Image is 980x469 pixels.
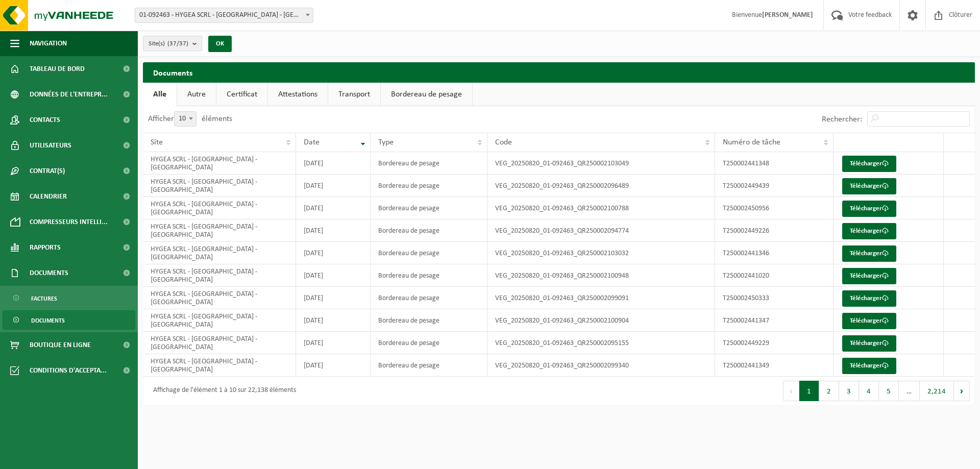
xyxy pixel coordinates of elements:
[216,83,267,106] a: Certificat
[487,197,715,219] td: VEG_20250820_01-092463_QR250002100788
[30,56,85,82] span: Tableau de bord
[371,197,487,219] td: Bordereau de pesage
[149,36,188,52] span: Site(s)
[842,313,896,329] a: Télécharger
[177,83,216,106] a: Autre
[378,138,394,146] span: Type
[487,175,715,197] td: VEG_20250820_01-092463_QR250002096489
[371,219,487,242] td: Bordereau de pesage
[842,268,896,284] a: Télécharger
[842,290,896,307] a: Télécharger
[30,235,61,260] span: Rapports
[371,287,487,309] td: Bordereau de pesage
[920,381,954,401] button: 2,214
[723,138,780,146] span: Numéro de tâche
[143,332,296,354] td: HYGEA SCRL - [GEOGRAPHIC_DATA] - [GEOGRAPHIC_DATA]
[143,62,975,82] h2: Documents
[268,83,328,106] a: Attestations
[296,219,371,242] td: [DATE]
[30,107,60,133] span: Contacts
[487,264,715,287] td: VEG_20250820_01-092463_QR250002100948
[371,242,487,264] td: Bordereau de pesage
[296,242,371,264] td: [DATE]
[842,358,896,374] a: Télécharger
[30,184,67,209] span: Calendrier
[487,354,715,377] td: VEG_20250820_01-092463_QR250002099340
[842,178,896,194] a: Télécharger
[304,138,320,146] span: Date
[174,111,197,127] span: 10
[296,287,371,309] td: [DATE]
[3,288,135,308] a: Factures
[30,133,71,158] span: Utilisateurs
[842,223,896,239] a: Télécharger
[151,138,163,146] span: Site
[822,115,862,124] label: Rechercher:
[381,83,472,106] a: Bordereau de pesage
[30,332,91,358] span: Boutique en ligne
[296,354,371,377] td: [DATE]
[143,354,296,377] td: HYGEA SCRL - [GEOGRAPHIC_DATA] - [GEOGRAPHIC_DATA]
[143,175,296,197] td: HYGEA SCRL - [GEOGRAPHIC_DATA] - [GEOGRAPHIC_DATA]
[879,381,899,401] button: 5
[715,354,834,377] td: T250002441349
[715,175,834,197] td: T250002449439
[143,36,202,51] button: Site(s)(37/37)
[143,287,296,309] td: HYGEA SCRL - [GEOGRAPHIC_DATA] - [GEOGRAPHIC_DATA]
[371,152,487,175] td: Bordereau de pesage
[143,152,296,175] td: HYGEA SCRL - [GEOGRAPHIC_DATA] - [GEOGRAPHIC_DATA]
[715,242,834,264] td: T250002441346
[783,381,799,401] button: Previous
[495,138,512,146] span: Code
[31,289,57,308] span: Factures
[487,242,715,264] td: VEG_20250820_01-092463_QR250002103032
[135,8,313,22] span: 01-092463 - HYGEA SCRL - HAVRE - HAVRÉ
[135,8,313,23] span: 01-092463 - HYGEA SCRL - HAVRE - HAVRÉ
[371,309,487,332] td: Bordereau de pesage
[143,242,296,264] td: HYGEA SCRL - [GEOGRAPHIC_DATA] - [GEOGRAPHIC_DATA]
[296,264,371,287] td: [DATE]
[30,209,108,235] span: Compresseurs intelli...
[842,335,896,352] a: Télécharger
[859,381,879,401] button: 4
[487,309,715,332] td: VEG_20250820_01-092463_QR250002100904
[143,219,296,242] td: HYGEA SCRL - [GEOGRAPHIC_DATA] - [GEOGRAPHIC_DATA]
[175,112,196,126] span: 10
[30,82,108,107] span: Données de l'entrepr...
[715,332,834,354] td: T250002449229
[487,219,715,242] td: VEG_20250820_01-092463_QR250002094774
[842,245,896,262] a: Télécharger
[296,197,371,219] td: [DATE]
[371,332,487,354] td: Bordereau de pesage
[30,158,65,184] span: Contrat(s)
[30,358,107,383] span: Conditions d'accepta...
[296,332,371,354] td: [DATE]
[839,381,859,401] button: 3
[296,309,371,332] td: [DATE]
[899,381,920,401] span: …
[842,156,896,172] a: Télécharger
[143,264,296,287] td: HYGEA SCRL - [GEOGRAPHIC_DATA] - [GEOGRAPHIC_DATA]
[715,309,834,332] td: T250002441347
[167,40,188,47] count: (37/37)
[799,381,819,401] button: 1
[487,287,715,309] td: VEG_20250820_01-092463_QR250002099091
[328,83,380,106] a: Transport
[143,83,177,106] a: Alle
[715,152,834,175] td: T250002441348
[487,152,715,175] td: VEG_20250820_01-092463_QR250002103049
[30,31,67,56] span: Navigation
[487,332,715,354] td: VEG_20250820_01-092463_QR250002095155
[762,11,813,19] strong: [PERSON_NAME]
[296,152,371,175] td: [DATE]
[143,197,296,219] td: HYGEA SCRL - [GEOGRAPHIC_DATA] - [GEOGRAPHIC_DATA]
[296,175,371,197] td: [DATE]
[148,382,296,400] div: Affichage de l'élément 1 à 10 sur 22,138 éléments
[715,287,834,309] td: T250002450333
[148,115,232,123] label: Afficher éléments
[715,197,834,219] td: T250002450956
[31,311,65,330] span: Documents
[842,201,896,217] a: Télécharger
[371,354,487,377] td: Bordereau de pesage
[371,175,487,197] td: Bordereau de pesage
